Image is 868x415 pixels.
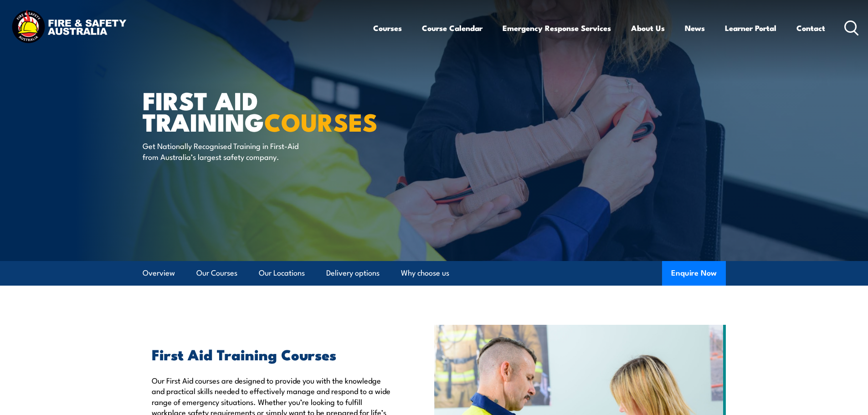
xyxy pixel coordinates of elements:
[259,261,305,285] a: Our Locations
[422,16,483,40] a: Course Calendar
[401,261,449,285] a: Why choose us
[725,16,776,40] a: Learner Portal
[796,16,825,40] a: Contact
[143,89,368,132] h1: First Aid Training
[152,348,392,360] h2: First Aid Training Courses
[196,261,237,285] a: Our Courses
[631,16,665,40] a: About Us
[373,16,402,40] a: Courses
[264,102,378,140] strong: COURSES
[143,261,175,285] a: Overview
[326,261,380,285] a: Delivery options
[662,261,726,286] button: Enquire Now
[685,16,705,40] a: News
[143,140,309,162] p: Get Nationally Recognised Training in First-Aid from Australia’s largest safety company.
[503,16,611,40] a: Emergency Response Services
